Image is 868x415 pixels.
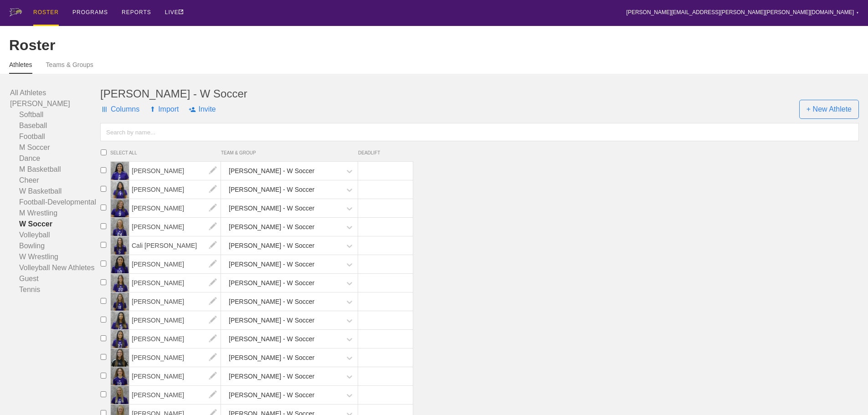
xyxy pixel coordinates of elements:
span: [PERSON_NAME] [129,218,221,236]
a: W Wrestling [10,251,100,262]
a: [PERSON_NAME] [129,260,221,268]
span: Columns [100,96,139,123]
a: W Soccer [10,219,100,230]
a: W Basketball [10,186,100,197]
input: Search by name... [100,123,859,141]
a: [PERSON_NAME] [129,335,221,343]
a: Cali [PERSON_NAME] [129,241,221,249]
a: Guest [10,273,100,284]
a: [PERSON_NAME] [129,223,221,231]
a: M Wrestling [10,208,100,219]
span: TEAM & GROUP [221,150,358,155]
img: edit.png [204,348,222,367]
div: [PERSON_NAME] - W Soccer [100,87,859,100]
div: [PERSON_NAME] - W Soccer [229,237,314,254]
span: [PERSON_NAME] [129,255,221,273]
img: logo [9,8,22,16]
a: M Basketball [10,164,100,175]
a: Football-Developmental [10,197,100,208]
a: All Athletes [10,87,100,98]
div: [PERSON_NAME] - W Soccer [229,163,314,179]
div: [PERSON_NAME] - W Soccer [229,312,314,329]
span: [PERSON_NAME] [129,162,221,180]
a: [PERSON_NAME] [10,98,100,109]
a: Athletes [9,61,32,74]
a: Cheer [10,175,100,186]
span: [PERSON_NAME] [129,367,221,385]
span: SELECT ALL [110,150,221,155]
span: [PERSON_NAME] [129,292,221,311]
a: [PERSON_NAME] [129,279,221,287]
a: Softball [10,109,100,120]
a: [PERSON_NAME] [129,204,221,212]
a: Volleyball [10,230,100,241]
a: Tennis [10,284,100,295]
img: edit.png [204,386,222,404]
span: Invite [189,96,216,123]
span: [PERSON_NAME] [129,330,221,348]
a: Baseball [10,120,100,131]
span: [PERSON_NAME] [129,386,221,404]
span: DEADLIFT [358,150,409,155]
div: [PERSON_NAME] - W Soccer [229,181,314,198]
div: [PERSON_NAME] - W Soccer [229,368,314,385]
img: edit.png [204,330,222,348]
div: [PERSON_NAME] - W Soccer [229,256,314,273]
img: edit.png [204,180,222,199]
img: edit.png [204,311,222,329]
div: Roster [9,37,859,54]
img: edit.png [204,274,222,292]
span: [PERSON_NAME] [129,311,221,329]
a: Teams & Groups [46,61,93,73]
span: [PERSON_NAME] [129,348,221,367]
a: Football [10,131,100,142]
a: [PERSON_NAME] [129,297,221,305]
div: [PERSON_NAME] - W Soccer [229,349,314,366]
img: edit.png [204,236,222,255]
div: [PERSON_NAME] - W Soccer [229,275,314,292]
div: [PERSON_NAME] - W Soccer [229,387,314,404]
span: Import [149,96,179,123]
img: edit.png [204,367,222,385]
span: [PERSON_NAME] [129,180,221,199]
img: edit.png [204,199,222,217]
a: [PERSON_NAME] [129,354,221,361]
iframe: Chat Widget [822,371,868,415]
a: M Soccer [10,142,100,153]
img: edit.png [204,292,222,311]
span: [PERSON_NAME] [129,274,221,292]
span: + New Athlete [799,100,859,119]
a: Volleyball New Athletes [10,262,100,273]
span: [PERSON_NAME] [129,199,221,217]
a: [PERSON_NAME] [129,372,221,380]
div: [PERSON_NAME] - W Soccer [229,200,314,217]
a: Bowling [10,241,100,251]
div: [PERSON_NAME] - W Soccer [229,331,314,348]
div: [PERSON_NAME] - W Soccer [229,219,314,236]
a: Dance [10,153,100,164]
img: edit.png [204,162,222,180]
span: Cali [PERSON_NAME] [129,236,221,255]
div: [PERSON_NAME] - W Soccer [229,293,314,310]
a: [PERSON_NAME] [129,316,221,324]
a: [PERSON_NAME] [129,391,221,399]
a: [PERSON_NAME] [129,185,221,193]
a: [PERSON_NAME] [129,167,221,174]
img: edit.png [204,218,222,236]
div: ▼ [856,10,859,15]
img: edit.png [204,255,222,273]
